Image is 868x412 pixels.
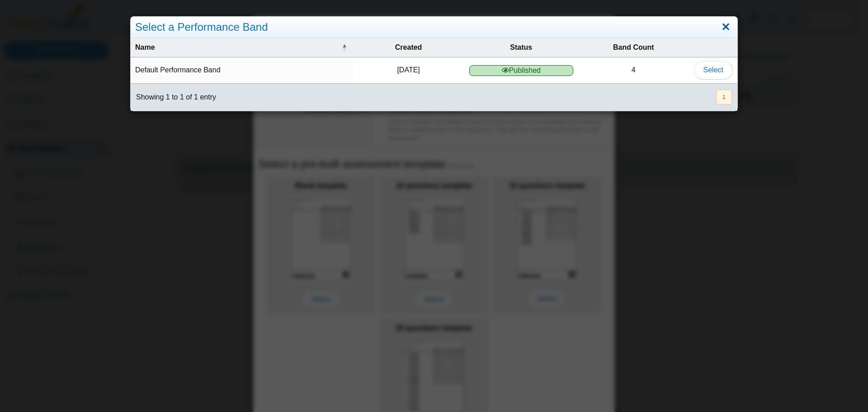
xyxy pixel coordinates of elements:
[397,66,420,74] time: Oct 12, 2023 at 10:04 PM
[469,65,573,76] span: Published
[719,19,733,35] a: Close
[510,43,532,51] span: Status
[613,43,654,51] span: Band Count
[703,66,723,74] span: Select
[131,84,216,111] div: Showing 1 to 1 of 1 entry
[694,61,733,79] button: Select
[715,90,732,104] nav: pagination
[131,57,353,83] td: Default Performance Band
[342,38,347,57] span: Name : Activate to invert sorting
[135,43,155,51] span: Name
[578,57,689,83] td: 4
[395,43,422,51] span: Created
[131,17,737,38] div: Select a Performance Band
[716,90,732,104] button: 1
